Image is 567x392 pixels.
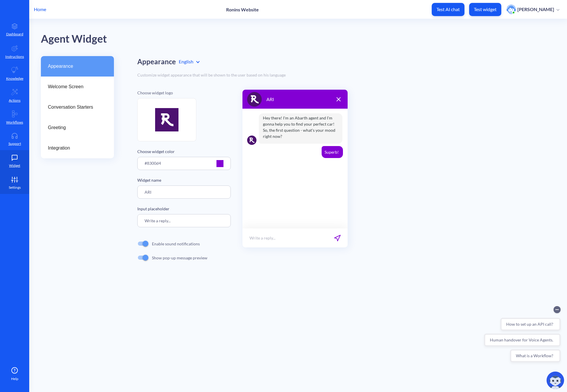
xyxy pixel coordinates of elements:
[9,163,20,168] p: Widget
[11,376,18,381] span: Help
[6,32,23,37] p: Dashboard
[8,141,21,146] p: Support
[137,214,231,227] input: Write your reply
[322,146,343,158] p: Superb!
[226,7,259,12] p: Ronins Website
[9,98,20,103] p: Actions
[137,185,231,199] input: Agent
[48,63,102,70] span: Appearance
[436,6,460,12] p: Test AI chat
[41,31,567,47] div: Agent Widget
[41,77,114,97] a: Welcome Screen
[155,108,178,131] img: file
[9,185,21,190] p: Settings
[247,92,262,107] img: logo
[474,6,497,12] p: Test widget
[137,177,231,183] p: Widget name
[137,58,176,66] h2: Appearance
[179,58,200,65] div: English
[18,15,79,28] button: How to set up an API call?
[48,83,102,90] span: Welcome Screen
[41,56,114,77] a: Appearance
[6,76,23,81] p: Knowledge
[6,120,23,125] p: Workflows
[48,104,102,111] span: Conversation Starters
[145,160,161,166] p: #8300d4
[5,54,24,59] p: Instructions
[34,6,46,13] p: Home
[259,113,342,144] p: Hey there! I'm an Abarth agent and I'm gonna help you to find your perfect car! So, the first que...
[152,255,207,261] p: Show pop-up message preview
[28,47,79,60] button: What is a Workflow?
[152,241,200,247] p: Enable sound notifications
[48,124,102,131] span: Greeting
[137,206,231,212] p: Input placeholder
[507,5,516,14] img: user photo
[547,372,564,389] img: copilot-icon.svg
[137,72,555,78] div: Customize widget appearance that will be shown to the user based on his language
[41,117,114,138] a: Greeting
[72,4,79,11] button: Collapse conversation starters
[504,4,562,15] button: user photo[PERSON_NAME]
[469,3,501,16] button: Test widget
[41,138,114,158] a: Integration
[432,3,464,16] button: Test AI chat
[517,6,554,13] p: [PERSON_NAME]
[266,96,274,103] p: ARI
[247,136,256,145] img: logo
[137,90,231,96] p: Choose widget logo
[137,148,231,155] p: Choose widget color
[48,145,102,152] span: Integration
[41,97,114,117] a: Conversation Starters
[249,235,275,241] p: Write a reply...
[2,31,79,44] button: Human handover for Voice Agents.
